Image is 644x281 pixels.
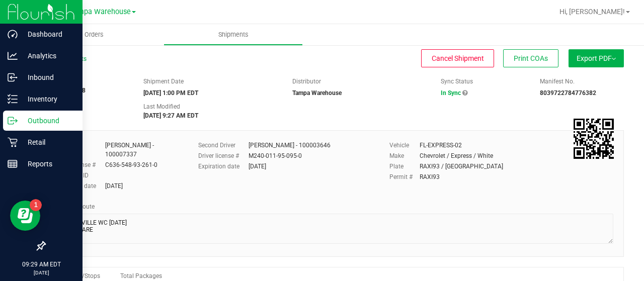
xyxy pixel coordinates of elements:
[249,151,302,160] div: M240-011-95-095-0
[420,141,462,150] div: FL-EXPRESS-02
[10,201,40,231] iframe: Resource center
[24,24,164,45] a: Orders
[389,141,420,150] label: Vehicle
[164,24,303,45] a: Shipments
[574,119,614,159] img: Scan me!
[420,172,440,181] div: RAXI93
[389,172,420,181] label: Permit #
[8,159,18,169] inline-svg: Reports
[205,30,262,39] span: Shipments
[441,89,461,97] span: In Sync
[420,151,493,160] div: Chevrolet / Express / White
[389,162,420,171] label: Plate
[18,28,78,40] p: Dashboard
[198,151,249,160] label: Driver license #
[441,77,473,86] label: Sync Status
[5,260,78,269] p: 09:29 AM EDT
[5,269,78,276] p: [DATE]
[421,49,494,67] button: Cancel Shipment
[105,160,157,169] div: C636-548-93-261-0
[143,112,198,119] strong: [DATE] 9:27 AM EDT
[514,54,548,62] span: Print COAs
[249,162,266,171] div: [DATE]
[30,199,42,211] iframe: Resource center unread badge
[198,141,249,150] label: Second Driver
[120,272,162,279] span: Total Packages
[540,89,596,97] strong: 8039722784776382
[105,141,183,159] div: [PERSON_NAME] - 100007337
[8,29,18,39] inline-svg: Dashboard
[143,102,180,111] label: Last Modified
[198,162,249,171] label: Expiration date
[503,49,558,67] button: Print COAs
[18,71,78,83] p: Inbound
[105,181,123,191] div: [DATE]
[143,77,184,86] label: Shipment Date
[44,77,128,86] span: Shipment #
[8,94,18,104] inline-svg: Inventory
[249,141,331,150] div: [PERSON_NAME] - 100003646
[8,137,18,147] inline-svg: Retail
[8,51,18,61] inline-svg: Analytics
[18,115,78,127] p: Outbound
[292,89,342,97] strong: Tampa Warehouse
[18,158,78,170] p: Reports
[69,8,131,16] span: Tampa Warehouse
[8,116,18,126] inline-svg: Outbound
[18,93,78,105] p: Inventory
[292,77,321,86] label: Distributor
[577,54,616,62] span: Export PDF
[574,119,614,159] qrcode: 20250926-008
[540,77,575,86] label: Manifest No.
[389,151,420,160] label: Make
[71,30,117,39] span: Orders
[420,162,503,171] div: RAXI93 / [GEOGRAPHIC_DATA]
[8,72,18,82] inline-svg: Inbound
[569,49,624,67] button: Export PDF
[18,136,78,148] p: Retail
[18,50,78,62] p: Analytics
[143,89,198,97] strong: [DATE] 1:00 PM EDT
[559,8,625,16] span: Hi, [PERSON_NAME]!
[432,54,484,62] span: Cancel Shipment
